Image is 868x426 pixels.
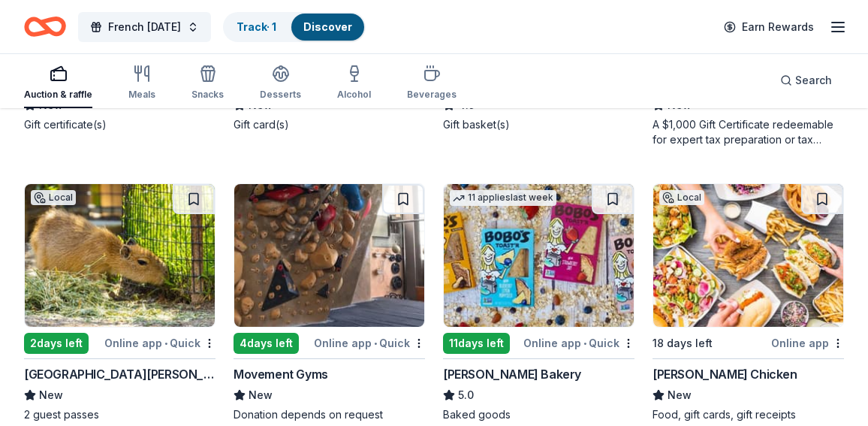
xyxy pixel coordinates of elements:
div: 4 days left [234,333,299,354]
span: • [583,337,586,349]
button: Meals [128,59,155,108]
button: Beverages [407,59,457,108]
div: Online app [771,334,844,352]
div: [GEOGRAPHIC_DATA][PERSON_NAME] [24,365,215,383]
a: Earn Rewards [715,14,823,41]
div: Auction & raffle [24,89,92,101]
a: Track· 1 [237,20,276,33]
span: New [249,386,273,404]
div: 11 applies last week [450,190,556,206]
a: Image for Santa Barbara ZooLocal2days leftOnline app•Quick[GEOGRAPHIC_DATA][PERSON_NAME]New2 gues... [24,183,215,422]
div: Online app Quick [314,334,425,352]
div: 11 days left [443,333,510,354]
div: Meals [128,89,155,101]
div: Food, gift cards, gift receipts [653,407,844,422]
div: 18 days left [653,334,713,352]
img: Image for Santa Barbara Zoo [25,184,215,327]
div: Alcohol [337,89,371,101]
div: 2 guest passes [24,407,215,422]
div: Gift basket(s) [443,117,634,132]
div: A $1,000 Gift Certificate redeemable for expert tax preparation or tax resolution services—recipi... [653,117,844,147]
a: Image for Movement Gyms4days leftOnline app•QuickMovement GymsNewDonation depends on request [234,183,425,422]
span: New [668,386,692,404]
button: Track· 1Discover [223,12,366,42]
span: New [39,386,63,404]
div: Local [659,190,704,205]
div: Snacks [191,89,224,101]
button: French [DATE] [78,12,211,42]
a: Home [24,9,66,44]
button: Search [768,65,844,95]
button: Desserts [260,59,301,108]
button: Alcohol [337,59,371,108]
a: Discover [303,20,352,33]
div: 2 days left [24,333,89,354]
div: Gift card(s) [234,117,425,132]
img: Image for Movement Gyms [234,184,424,327]
img: Image for Starbird Chicken [653,184,843,327]
span: 5.0 [458,386,474,404]
div: Donation depends on request [234,407,425,422]
div: Desserts [260,89,301,101]
div: [PERSON_NAME] Bakery [443,365,581,383]
a: Image for Starbird ChickenLocal18 days leftOnline app[PERSON_NAME] ChickenNewFood, gift cards, gi... [653,183,844,422]
span: • [374,337,377,349]
div: Baked goods [443,407,634,422]
div: Beverages [407,89,457,101]
button: Snacks [191,59,224,108]
span: Search [795,71,832,89]
div: Movement Gyms [234,365,328,383]
div: Local [31,190,76,205]
div: [PERSON_NAME] Chicken [653,365,797,383]
img: Image for Bobo's Bakery [444,184,634,327]
div: Online app Quick [104,334,215,352]
a: Image for Bobo's Bakery11 applieslast week11days leftOnline app•Quick[PERSON_NAME] Bakery5.0Baked... [443,183,634,422]
span: French [DATE] [108,18,181,36]
div: Gift certificate(s) [24,117,215,132]
span: • [164,337,167,349]
div: Online app Quick [523,334,634,352]
button: Auction & raffle [24,59,92,108]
